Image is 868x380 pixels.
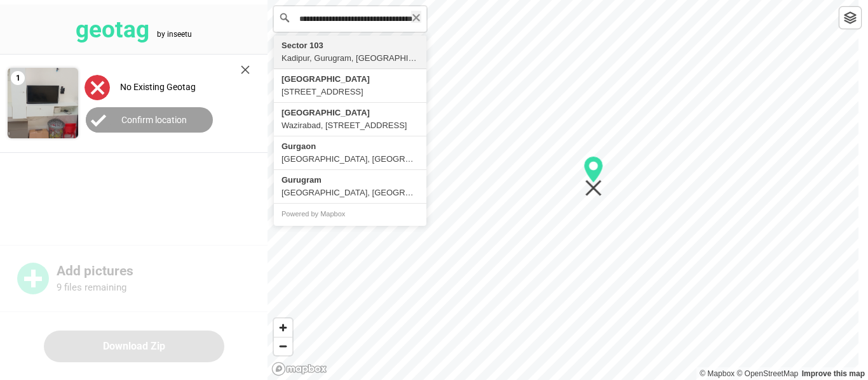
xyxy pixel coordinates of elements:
[281,187,419,199] div: [GEOGRAPHIC_DATA], [GEOGRAPHIC_DATA]
[274,6,426,32] input: Search
[802,369,865,378] a: Map feedback
[411,11,421,23] button: Clear
[121,115,187,125] label: Confirm location
[8,68,78,138] img: 2Q==
[281,107,419,119] div: [GEOGRAPHIC_DATA]
[157,30,192,39] tspan: by inseetu
[120,82,196,92] label: No Existing Geotag
[274,337,292,355] button: Zoom out
[281,73,419,86] div: [GEOGRAPHIC_DATA]
[11,71,25,85] span: 1
[281,119,419,132] div: Wazirabad, [STREET_ADDRESS]
[274,318,292,337] button: Zoom in
[736,369,798,378] a: OpenStreetMap
[271,362,327,376] a: Mapbox logo
[76,16,149,43] tspan: geotag
[281,86,419,98] div: [STREET_ADDRESS]
[86,107,213,133] button: Confirm location
[281,153,419,166] div: [GEOGRAPHIC_DATA], [GEOGRAPHIC_DATA]
[700,369,735,378] a: Mapbox
[584,156,604,197] div: Map marker
[281,140,419,153] div: Gurgaon
[281,174,419,187] div: Gurugram
[844,11,857,24] img: toggleLayer
[241,65,250,74] img: cross
[85,75,110,100] img: uploadImagesAlt
[281,39,419,52] div: Sector 103
[281,52,419,65] div: Kadipur, Gurugram, [GEOGRAPHIC_DATA], [GEOGRAPHIC_DATA]
[281,210,345,218] a: Powered by Mapbox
